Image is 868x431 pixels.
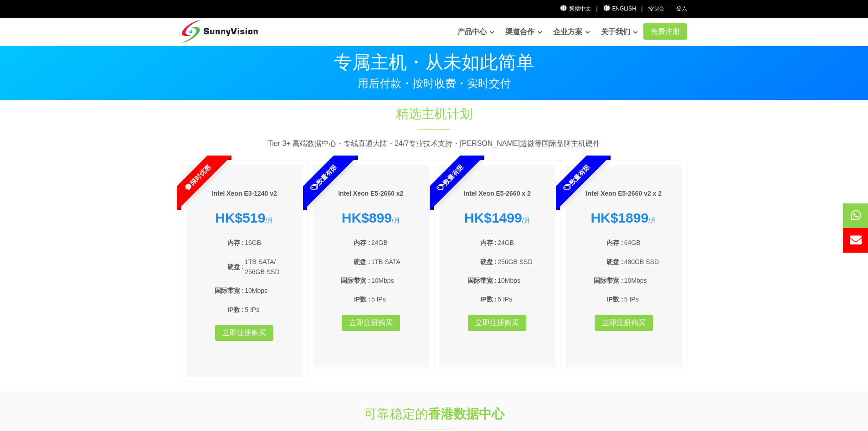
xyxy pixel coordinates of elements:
[371,256,416,267] td: 1TB SATA
[215,287,244,294] b: 国际带宽 :
[606,258,623,265] b: 硬盘 :
[467,277,497,284] b: 国际带宽 :
[282,105,586,123] h1: 精选主机计划
[607,296,623,303] b: IP数 :
[200,189,289,198] h6: Intel Xeon E3-1240 v2
[624,237,668,248] td: 64GB
[560,5,591,12] a: 繁體中文
[341,277,370,284] b: 国际带宽 :
[497,275,542,286] td: 10Mbps
[596,5,597,13] li: |
[282,405,586,423] h1: 可靠稳定的
[505,23,542,41] a: 渠道合作
[601,23,638,41] a: 关于我们
[624,294,668,305] td: 5 IPs
[676,5,687,12] a: 登入
[624,275,668,286] td: 10Mbps
[159,140,235,216] span: 限时优惠
[215,210,265,225] strong: HK$519
[480,296,497,303] b: IP数 :
[603,5,636,12] a: English
[354,239,370,246] b: 内存 :
[594,277,623,284] b: 国际带宽 :
[326,189,416,198] h6: Intel Xeon E5-2660 x2
[326,210,416,226] div: /月
[244,285,289,296] td: 10Mbps
[285,140,362,216] span: 数量有限
[371,294,416,305] td: 5 IPs
[244,256,289,278] td: 1TB SATA/ 256GB SSD
[181,138,687,150] p: Tier 3+ 高端数据中心・专线直通大陆・24/7专业技术支持・[PERSON_NAME]超微等国际品牌主机硬件
[480,239,497,246] b: 内存 :
[591,210,648,225] strong: HK$1899
[497,294,542,305] td: 5 IPs
[453,189,542,198] h6: Intel Xeon E5-2660 x 2
[641,5,642,13] li: |
[497,237,542,248] td: 24GB
[468,315,526,331] a: 立即注册购买
[624,256,668,267] td: 480GB SSD
[648,5,664,12] a: 控制台
[215,325,273,341] a: 立即注册购买
[200,210,289,226] div: /月
[342,315,400,331] a: 立即注册购买
[371,237,416,248] td: 24GB
[354,258,370,265] b: 硬盘 :
[538,140,615,216] span: 数量有限
[342,210,392,225] strong: HK$899
[227,239,244,246] b: 内存 :
[553,23,590,41] a: 企业方案
[227,263,244,270] b: 硬盘 :
[181,78,687,89] p: 用后付款・按时收费・实时交付
[411,140,488,216] span: 数量有限
[606,239,623,246] b: 内存 :
[595,315,653,331] a: 立即注册购买
[464,210,522,225] strong: HK$1499
[227,306,244,313] b: IP数 :
[244,304,289,315] td: 5 IPs
[669,5,671,13] li: |
[428,407,504,421] strong: 香港数据中心
[453,210,542,226] div: /月
[371,275,416,286] td: 10Mbps
[480,258,497,265] b: 硬盘 :
[181,53,687,71] p: 专属主机・从未如此简单
[579,189,668,198] h6: Intel Xeon E5-2660 v2 x 2
[497,256,542,267] td: 256GB SSD
[354,296,370,303] b: IP数 :
[244,237,289,248] td: 16GB
[579,210,668,226] div: /月
[457,23,494,41] a: 产品中心
[643,23,687,40] a: 免费注册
